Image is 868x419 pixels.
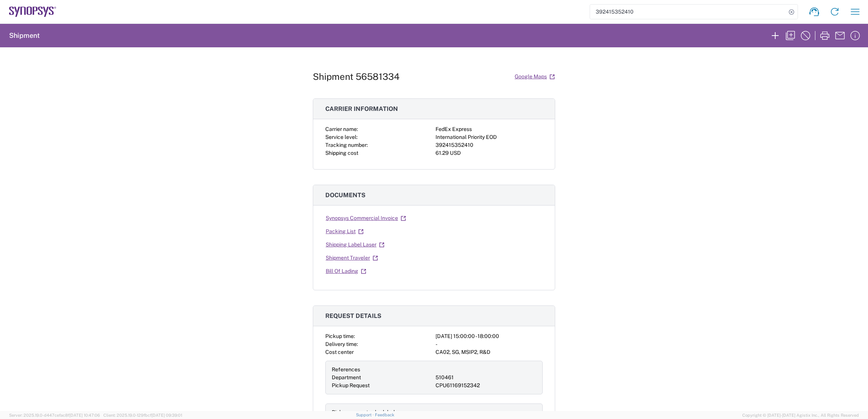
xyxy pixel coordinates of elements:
[436,332,543,340] div: [DATE] 15:00:00 - 18:00:00
[325,134,358,140] span: Service level:
[436,133,543,141] div: International Priority EOD
[325,333,355,339] span: Pickup time:
[325,251,378,265] a: Shipment Traveler
[590,5,786,19] input: Shipment, tracking or reference number
[325,238,385,251] a: Shipping Label Laser
[325,312,381,319] span: Request details
[332,366,360,372] span: References
[9,31,40,40] h2: Shipment
[325,150,358,156] span: Shipping cost
[436,348,543,356] div: CA02, SG, MSIP2, R&D
[69,413,100,417] span: [DATE] 10:47:06
[436,374,536,382] div: 510461
[325,126,358,132] span: Carrier name:
[9,413,100,417] span: Server: 2025.19.0-d447cefac8f
[325,225,364,238] a: Packing List
[325,341,358,347] span: Delivery time:
[742,412,859,419] span: Copyright © [DATE]-[DATE] Agistix Inc., All Rights Reserved
[325,265,367,278] a: Bill Of Lading
[436,340,543,348] div: -
[436,125,543,133] div: FedEx Express
[313,71,400,82] h1: Shipment 56581334
[332,409,395,415] span: Pickup request scheduled
[325,105,398,112] span: Carrier information
[151,413,182,417] span: [DATE] 09:39:01
[325,212,406,225] a: Synopsys Commercial Invoice
[375,413,394,417] a: Feedback
[436,141,543,149] div: 392415352410
[103,413,182,417] span: Client: 2025.19.0-129fbcf
[325,142,368,148] span: Tracking number:
[356,413,375,417] a: Support
[436,149,543,157] div: 61.29 USD
[325,349,354,355] span: Cost center
[332,382,432,389] div: Pickup Request
[514,70,555,83] a: Google Maps
[436,382,536,389] div: CPU61169152342
[332,374,432,382] div: Department
[325,192,365,199] span: Documents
